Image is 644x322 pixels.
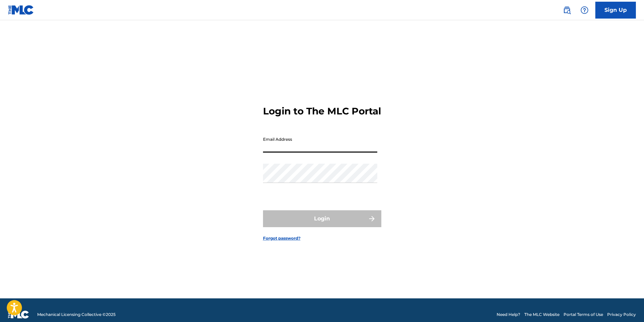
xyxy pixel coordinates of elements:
[8,311,29,319] img: logo
[580,6,589,14] img: help
[37,312,116,318] span: Mechanical Licensing Collective © 2025
[524,312,559,318] a: The MLC Website
[263,235,301,241] a: Forgot password?
[607,312,636,318] a: Privacy Policy
[8,5,34,15] img: MLC Logo
[560,3,574,17] a: Public Search
[578,3,591,17] div: Help
[263,105,381,117] h3: Login to The MLC Portal
[564,312,603,318] a: Portal Terms of Use
[563,6,571,14] img: search
[595,2,636,19] a: Sign Up
[497,312,520,318] a: Need Help?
